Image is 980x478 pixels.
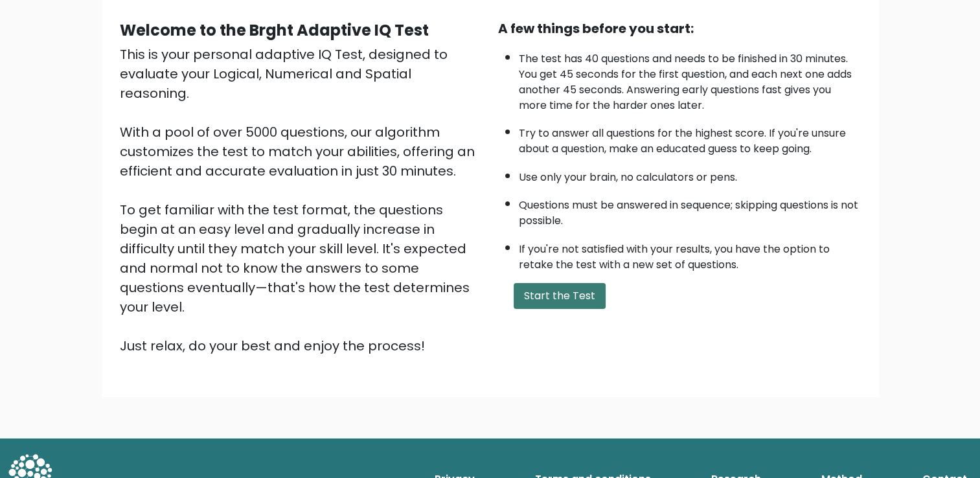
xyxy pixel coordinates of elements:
[519,119,861,157] li: Try to answer all questions for the highest score. If you're unsure about a question, make an edu...
[519,191,861,229] li: Questions must be answered in sequence; skipping questions is not possible.
[519,163,861,185] li: Use only your brain, no calculators or pens.
[514,283,606,309] button: Start the Test
[519,235,861,273] li: If you're not satisfied with your results, you have the option to retake the test with a new set ...
[498,19,861,38] div: A few things before you start:
[519,45,861,113] li: The test has 40 questions and needs to be finished in 30 minutes. You get 45 seconds for the firs...
[120,45,483,356] div: This is your personal adaptive IQ Test, designed to evaluate your Logical, Numerical and Spatial ...
[120,19,429,41] b: Welcome to the Brght Adaptive IQ Test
